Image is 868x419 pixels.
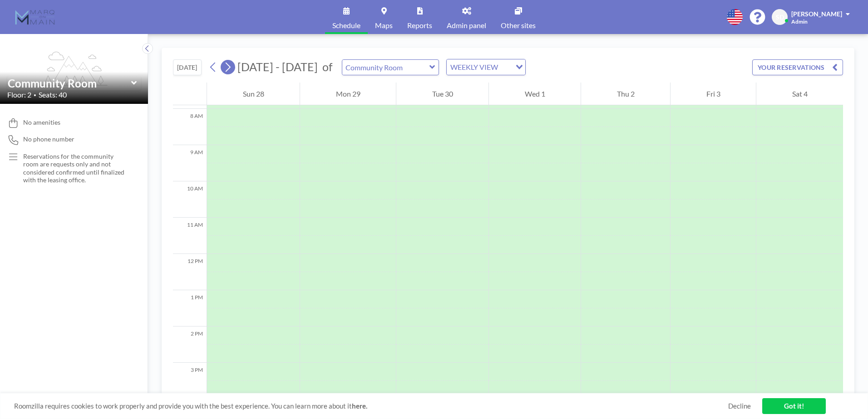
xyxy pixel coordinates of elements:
span: Floor: 2 [7,90,31,99]
button: YOUR RESERVATIONS [752,59,843,75]
div: Mon 29 [300,83,396,105]
span: Reports [407,22,432,29]
a: Decline [728,402,751,410]
div: Sat 4 [756,83,843,105]
span: of [322,60,332,74]
span: No phone number [23,135,74,143]
div: 2 PM [173,326,207,363]
span: Schedule [332,22,360,29]
div: 1 PM [173,290,207,326]
div: 8 AM [173,109,207,145]
span: No amenities [23,118,60,127]
div: 3 PM [173,363,207,399]
input: Community Room [8,77,131,90]
div: 10 AM [173,181,207,218]
div: Tue 30 [396,83,488,105]
span: WEEKLY VIEW [449,61,500,73]
span: Admin panel [447,22,486,29]
p: Reservations for the community room are requests only and not considered confirmed until finalize... [23,152,130,184]
button: [DATE] [173,59,202,75]
div: 12 PM [173,254,207,290]
div: Thu 2 [581,83,670,105]
div: Sun 28 [207,83,300,105]
span: Maps [375,22,393,29]
div: Search for option [447,59,525,75]
span: SD [776,13,784,21]
span: [PERSON_NAME] [791,10,842,18]
div: Wed 1 [489,83,581,105]
input: Community Room [342,60,429,75]
img: organization-logo [15,8,55,26]
span: [DATE] - [DATE] [237,60,318,73]
span: Other sites [501,22,536,29]
div: 11 AM [173,218,207,254]
input: Search for option [501,61,510,73]
div: 9 AM [173,145,207,181]
span: • [34,92,36,98]
a: Got it! [762,398,826,414]
a: here. [352,402,367,410]
span: Roomzilla requires cookies to work properly and provide you with the best experience. You can lea... [14,402,728,410]
span: Seats: 40 [39,90,67,99]
span: Admin [791,18,808,25]
div: Fri 3 [671,83,756,105]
